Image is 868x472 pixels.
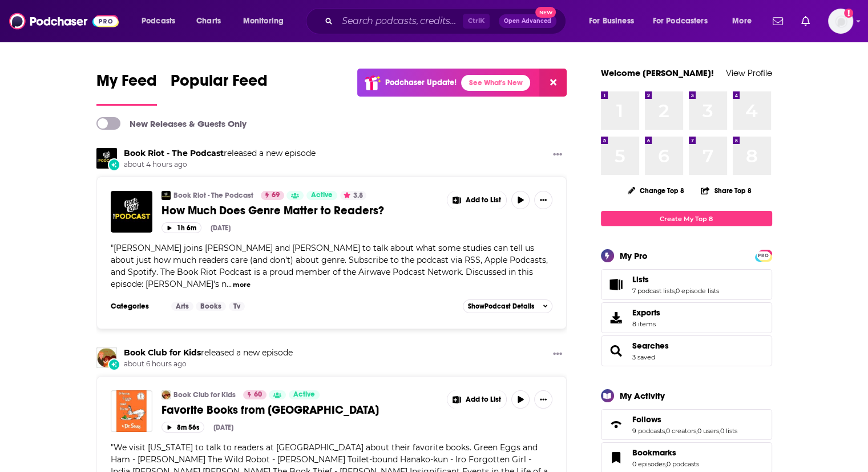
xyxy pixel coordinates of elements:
span: My Feed [96,71,157,97]
a: Book Club for Kids [124,347,201,358]
a: Book Riot - The Podcast [124,148,224,158]
button: Show More Button [447,390,507,409]
span: Popular Feed [171,71,268,97]
span: More [732,13,752,29]
button: open menu [134,12,190,30]
span: , [719,427,720,435]
span: ... [227,279,232,289]
a: New Releases & Guests Only [96,117,247,130]
button: 1h 6m [162,222,201,233]
input: Search podcasts, credits, & more... [337,12,463,30]
span: 60 [254,389,262,401]
a: Active [306,191,337,200]
img: How Much Does Genre Matter to Readers? [111,191,152,233]
span: Logged in as kkneafsey [828,9,853,34]
button: Change Top 8 [621,183,692,198]
a: 0 episodes [632,460,665,468]
button: Show profile menu [828,9,853,34]
span: Bookmarks [632,447,676,458]
span: Exports [605,310,628,326]
a: 69 [261,191,284,200]
h3: released a new episode [124,148,316,159]
a: Bookmarks [632,447,699,458]
div: [DATE] [213,423,233,431]
a: Book Club for Kids [173,390,236,399]
button: Share Top 8 [700,179,752,202]
div: Search podcasts, credits, & more... [317,8,577,34]
div: New Episode [108,358,120,371]
span: Podcasts [142,13,175,29]
span: , [696,427,697,435]
h3: Categories [111,302,162,311]
a: Exports [601,302,772,333]
a: Searches [632,341,669,351]
a: Create My Top 8 [601,211,772,226]
span: Active [311,190,333,201]
div: My Activity [620,390,665,401]
a: Lists [605,277,628,293]
a: Follows [605,417,628,433]
a: See What's New [461,75,530,91]
a: 0 episode lists [676,287,719,295]
a: 9 podcasts [632,427,665,435]
span: New [535,7,556,18]
a: 7 podcast lists [632,287,675,295]
div: [DATE] [211,224,231,232]
img: Book Club for Kids [162,390,171,399]
a: PRO [757,251,770,259]
span: Ctrl K [463,14,490,29]
a: Show notifications dropdown [768,11,788,31]
span: For Business [589,13,634,29]
a: Bookmarks [605,450,628,466]
p: Podchaser Update! [385,78,457,87]
span: Monitoring [243,13,284,29]
h3: released a new episode [124,347,293,358]
a: 0 lists [720,427,737,435]
img: User Profile [828,9,853,34]
button: 3.8 [340,191,366,200]
button: Show More Button [447,191,507,209]
span: Favorite Books from [GEOGRAPHIC_DATA] [162,403,379,417]
button: Show More Button [548,148,567,162]
span: Open Advanced [504,18,551,24]
span: Searches [601,335,772,366]
button: open menu [724,12,766,30]
a: How Much Does Genre Matter to Readers? [162,203,439,218]
a: Books [196,302,226,311]
span: Add to List [466,196,501,205]
a: Active [289,390,320,399]
button: Show More Button [534,191,552,209]
a: Follows [632,414,737,425]
button: Show More Button [548,347,567,362]
span: " [111,243,548,289]
button: open menu [645,12,724,30]
span: 8 items [632,320,660,328]
a: 3 saved [632,353,655,361]
span: Lists [632,274,649,285]
a: Show notifications dropdown [797,11,814,31]
a: Tv [229,302,245,311]
a: 60 [243,390,267,399]
span: Show Podcast Details [468,302,534,310]
a: View Profile [726,67,772,78]
span: Lists [601,269,772,300]
img: Book Club for Kids [96,347,117,368]
span: [PERSON_NAME] joins [PERSON_NAME] and [PERSON_NAME] to talk about what some studies can tell us a... [111,243,548,289]
img: Podchaser - Follow, Share and Rate Podcasts [9,10,119,32]
button: ShowPodcast Details [463,299,553,313]
button: open menu [235,12,298,30]
svg: Add a profile image [844,9,853,18]
button: Show More Button [534,390,552,409]
a: 0 users [697,427,719,435]
img: Book Riot - The Podcast [96,148,117,169]
button: open menu [581,12,648,30]
button: 8m 56s [162,422,204,433]
div: My Pro [620,250,648,261]
span: about 6 hours ago [124,359,293,369]
a: Charts [189,12,228,30]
